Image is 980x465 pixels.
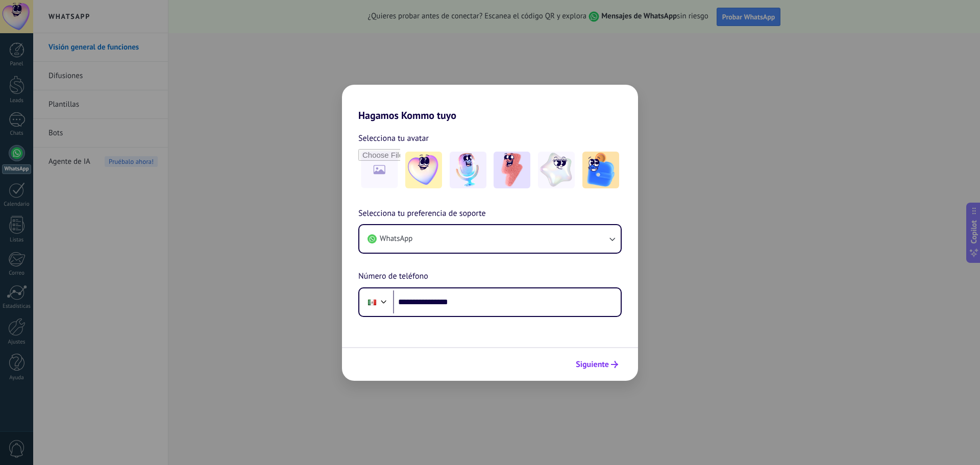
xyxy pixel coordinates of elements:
[405,152,442,188] img: -1.jpeg
[358,207,486,221] span: Selecciona tu preferencia de soporte
[538,152,575,188] img: -4.jpeg
[582,152,619,188] img: -5.jpeg
[494,152,530,188] img: -3.jpeg
[358,270,428,283] span: Número de teléfono
[450,152,486,188] img: -2.jpeg
[359,225,621,253] button: WhatsApp
[576,361,609,368] span: Siguiente
[358,132,429,145] span: Selecciona tu avatar
[362,291,382,313] div: Mexico: + 52
[342,85,638,121] h2: Hagamos Kommo tuyo
[380,234,412,244] span: WhatsApp
[571,356,623,373] button: Siguiente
